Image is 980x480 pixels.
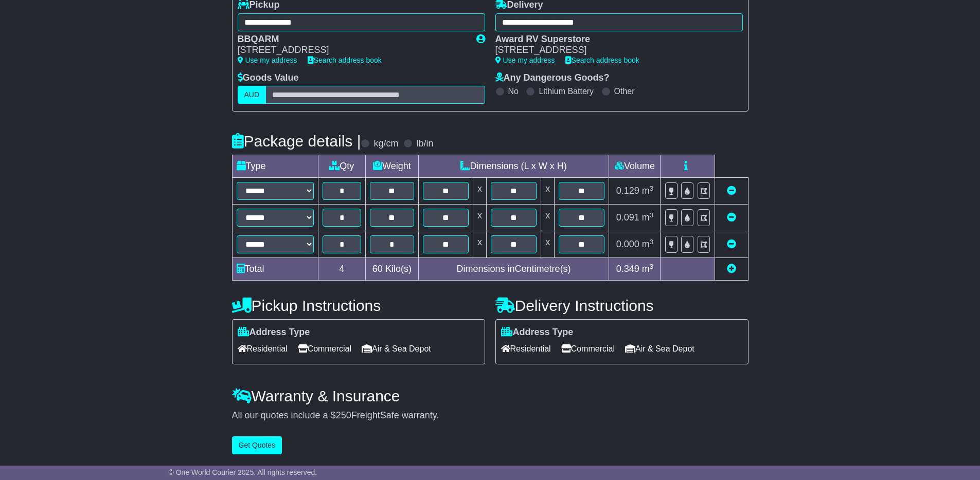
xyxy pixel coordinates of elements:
[238,56,297,64] a: Use my address
[727,264,736,274] a: Add new item
[495,45,733,56] div: [STREET_ADDRESS]
[539,86,594,96] label: Lithium Battery
[650,263,654,270] sup: 3
[508,86,519,96] label: No
[609,155,661,178] td: Volume
[298,341,351,357] span: Commercial
[418,155,609,178] td: Dimensions (L x W x H)
[625,341,694,357] span: Air & Sea Depot
[541,231,555,258] td: x
[416,138,433,150] label: lb/in
[642,212,654,223] span: m
[366,258,419,281] td: Kilo(s)
[169,468,317,476] span: © One World Courier 2025. All rights reserved.
[232,410,749,421] div: All our quotes include a $ FreightSafe warranty.
[238,86,266,104] label: AUD
[232,155,318,178] td: Type
[473,178,486,205] td: x
[232,297,485,314] h4: Pickup Instructions
[238,327,310,338] label: Address Type
[650,238,654,246] sup: 3
[541,205,555,231] td: x
[501,341,551,357] span: Residential
[727,186,736,196] a: Remove this item
[232,436,282,454] button: Get Quotes
[238,45,466,56] div: [STREET_ADDRESS]
[238,72,299,84] label: Goods Value
[372,264,383,274] span: 60
[616,186,639,196] span: 0.129
[308,56,382,64] a: Search address book
[362,341,431,357] span: Air & Sea Depot
[614,86,635,96] label: Other
[336,410,351,420] span: 250
[642,186,654,196] span: m
[232,387,749,404] h4: Warranty & Insurance
[495,56,555,64] a: Use my address
[616,212,639,223] span: 0.091
[495,34,733,45] div: Award RV Superstore
[561,341,615,357] span: Commercial
[642,239,654,249] span: m
[727,212,736,223] a: Remove this item
[238,34,466,45] div: BBQARM
[541,178,555,205] td: x
[318,155,366,178] td: Qty
[373,138,398,150] label: kg/cm
[318,258,366,281] td: 4
[418,258,609,281] td: Dimensions in Centimetre(s)
[616,239,639,249] span: 0.000
[642,264,654,274] span: m
[232,258,318,281] td: Total
[650,211,654,219] sup: 3
[366,155,419,178] td: Weight
[565,56,639,64] a: Search address book
[232,133,361,150] h4: Package details |
[501,327,574,338] label: Address Type
[727,239,736,249] a: Remove this item
[238,341,288,357] span: Residential
[616,264,639,274] span: 0.349
[473,231,486,258] td: x
[495,72,610,84] label: Any Dangerous Goods?
[473,205,486,231] td: x
[495,297,749,314] h4: Delivery Instructions
[650,184,654,192] sup: 3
